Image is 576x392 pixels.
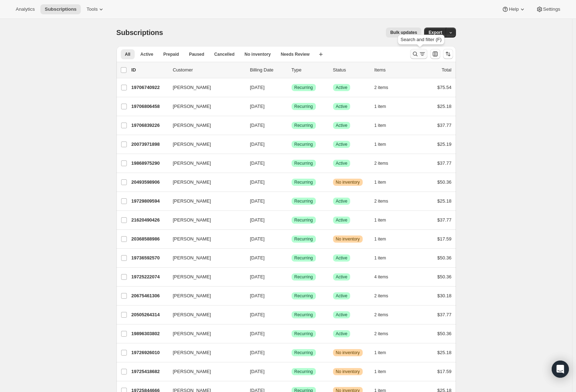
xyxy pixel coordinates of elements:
[336,85,348,90] span: Active
[374,367,394,377] button: 1 item
[437,160,452,166] span: $37.77
[169,195,240,207] button: [PERSON_NAME]
[336,104,348,109] span: Active
[437,104,452,109] span: $25.18
[336,198,348,204] span: Active
[532,4,565,14] button: Settings
[437,255,452,260] span: $50.36
[374,196,396,206] button: 2 items
[374,66,410,74] div: Items
[437,217,452,223] span: $37.77
[374,158,396,168] button: 2 items
[250,160,265,166] span: [DATE]
[437,179,452,185] span: $50.36
[374,293,388,299] span: 2 items
[173,198,211,205] span: [PERSON_NAME]
[374,104,386,109] span: 1 item
[374,179,386,185] span: 1 item
[437,236,452,242] span: $17.59
[374,142,386,147] span: 1 item
[294,369,313,374] span: Recurring
[131,66,452,74] div: IDCustomerBilling DateTypeStatusItemsTotal
[131,103,167,110] p: 19706806458
[131,215,452,225] div: 21620490426[PERSON_NAME][DATE]SuccessRecurringSuccessActive1 item$37.77
[45,6,76,12] span: Subscriptions
[131,235,167,243] p: 20368588986
[140,51,153,57] span: Active
[173,122,211,129] span: [PERSON_NAME]
[86,6,98,12] span: Tools
[173,160,211,167] span: [PERSON_NAME]
[16,6,35,12] span: Analytics
[374,177,394,187] button: 1 item
[374,160,388,166] span: 2 items
[131,122,167,129] p: 19706839226
[336,255,348,261] span: Active
[336,236,360,242] span: No inventory
[374,253,394,263] button: 1 item
[131,330,167,337] p: 19896303802
[131,217,167,224] p: 21620490426
[552,361,569,378] div: Open Intercom Messenger
[173,254,211,262] span: [PERSON_NAME]
[336,312,348,318] span: Active
[116,29,163,36] span: Subscriptions
[294,312,313,318] span: Recurring
[294,85,313,90] span: Recurring
[173,349,211,356] span: [PERSON_NAME]
[437,142,452,147] span: $25.19
[131,158,452,168] div: 19868975290[PERSON_NAME][DATE]SuccessRecurringSuccessActive2 items$37.77
[374,329,396,339] button: 2 items
[437,350,452,355] span: $25.18
[169,139,240,150] button: [PERSON_NAME]
[173,292,211,299] span: [PERSON_NAME]
[131,273,167,281] p: 19725222074
[374,350,386,356] span: 1 item
[336,142,348,147] span: Active
[374,310,396,320] button: 2 items
[250,217,265,223] span: [DATE]
[131,292,167,299] p: 20675461306
[374,369,386,374] span: 1 item
[336,350,360,356] span: No inventory
[336,160,348,166] span: Active
[173,179,211,186] span: [PERSON_NAME]
[173,368,211,375] span: [PERSON_NAME]
[336,179,360,185] span: No inventory
[294,104,313,109] span: Recurring
[163,51,179,57] span: Prepaid
[173,141,211,148] span: [PERSON_NAME]
[374,331,388,337] span: 2 items
[131,101,452,111] div: 19706806458[PERSON_NAME][DATE]SuccessRecurringSuccessActive1 item$25.18
[437,123,452,128] span: $37.77
[189,51,204,57] span: Paused
[169,271,240,283] button: [PERSON_NAME]
[131,348,452,358] div: 19726926010[PERSON_NAME][DATE]SuccessRecurringWarningNo inventory1 item$25.18
[374,85,388,90] span: 2 items
[281,51,310,57] span: Needs Review
[169,366,240,377] button: [PERSON_NAME]
[250,179,265,185] span: [DATE]
[294,236,313,242] span: Recurring
[294,274,313,280] span: Recurring
[374,234,394,244] button: 1 item
[430,49,440,59] button: Customize table column order and visibility
[125,51,130,57] span: All
[250,85,265,90] span: [DATE]
[169,214,240,226] button: [PERSON_NAME]
[374,215,394,225] button: 1 item
[424,28,446,38] button: Export
[131,367,452,377] div: 19725418682[PERSON_NAME][DATE]SuccessRecurringWarningNo inventory1 item$17.59
[336,217,348,223] span: Active
[336,123,348,128] span: Active
[509,6,518,12] span: Help
[250,66,286,74] p: Billing Date
[374,348,394,358] button: 1 item
[244,51,270,57] span: No inventory
[374,274,388,280] span: 4 items
[169,120,240,131] button: [PERSON_NAME]
[169,158,240,169] button: [PERSON_NAME]
[374,291,396,301] button: 2 items
[294,142,313,147] span: Recurring
[374,83,396,93] button: 2 items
